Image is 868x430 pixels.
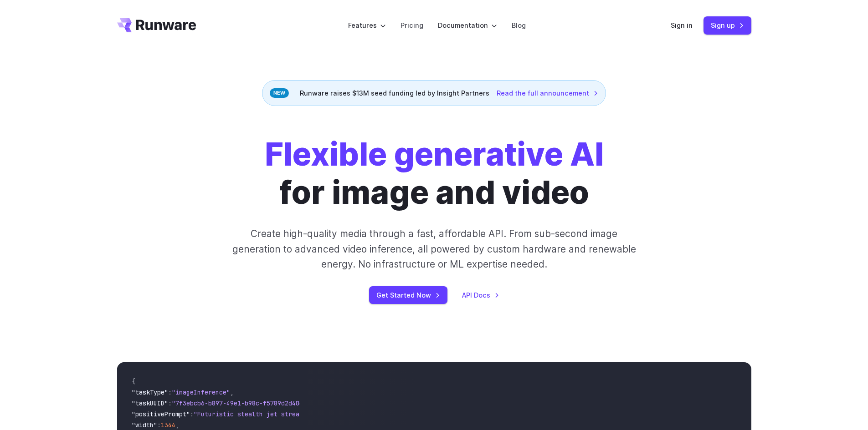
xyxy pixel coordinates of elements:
a: Blog [512,20,526,30]
span: "7f3ebcb6-b897-49e1-b98c-f5789d2d40d7" [172,399,310,407]
span: "width" [132,421,157,429]
label: Features [348,20,386,30]
a: Sign in [671,20,693,30]
span: , [230,388,234,396]
a: API Docs [462,290,499,300]
span: "taskUUID" [132,399,168,407]
p: Create high-quality media through a fast, affordable API. From sub-second image generation to adv... [231,226,637,272]
a: Get Started Now [369,286,447,304]
span: "Futuristic stealth jet streaking through a neon-lit cityscape with glowing purple exhaust" [194,410,525,418]
span: { [132,377,135,385]
span: "imageInference" [172,388,230,396]
span: : [157,421,161,429]
span: 1344 [161,421,175,429]
a: Sign up [704,16,751,34]
span: "positivePrompt" [132,410,190,418]
span: : [190,410,194,418]
span: "taskType" [132,388,168,396]
label: Documentation [438,20,497,30]
a: Read the full announcement [497,88,598,98]
strong: Flexible generative AI [265,135,604,173]
span: : [168,388,172,396]
a: Go to / [117,18,196,32]
h1: for image and video [265,135,604,212]
a: Pricing [401,20,423,30]
span: : [168,399,172,407]
div: Runware raises $13M seed funding led by Insight Partners [262,80,606,106]
span: , [175,421,179,429]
